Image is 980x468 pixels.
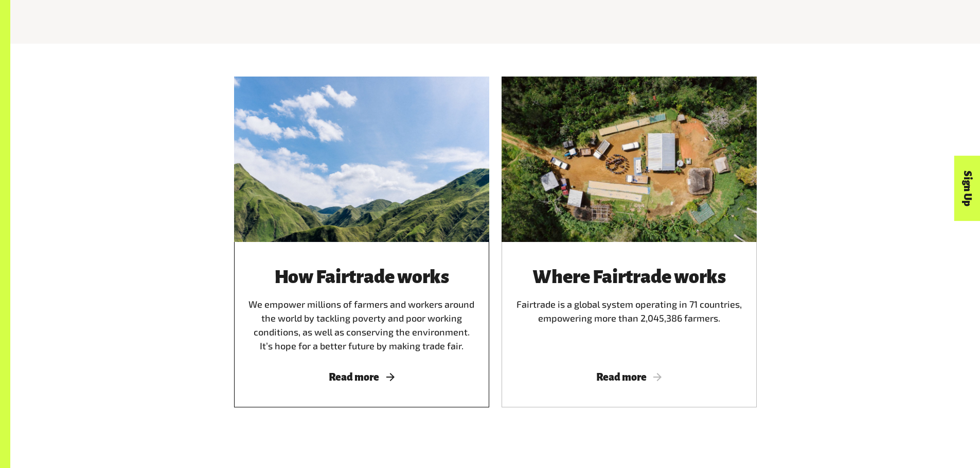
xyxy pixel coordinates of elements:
h3: How Fairtrade works [246,267,477,287]
span: Read more [514,371,744,383]
div: Fairtrade is a global system operating in 71 countries, empowering more than 2,045,386 farmers. [514,267,744,353]
h3: Where Fairtrade works [514,267,744,287]
a: How Fairtrade worksWe empower millions of farmers and workers around the world by tackling povert... [234,77,489,407]
span: Read more [246,371,477,383]
a: Where Fairtrade worksFairtrade is a global system operating in 71 countries, empowering more than... [502,77,757,407]
div: We empower millions of farmers and workers around the world by tackling poverty and poor working ... [246,267,477,353]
